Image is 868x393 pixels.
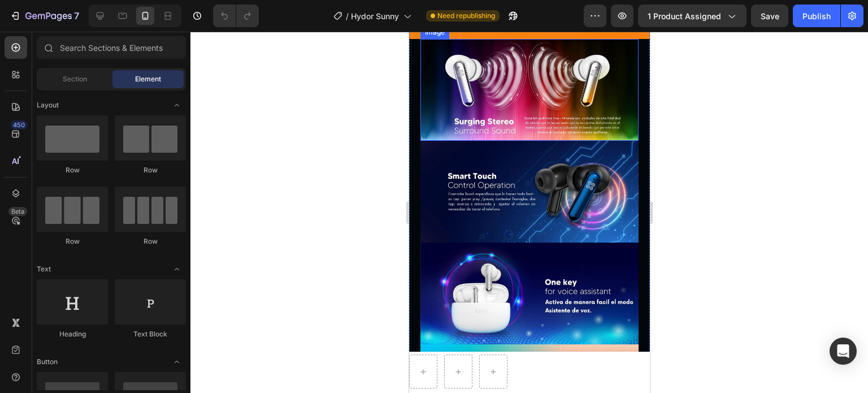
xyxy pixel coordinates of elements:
input: Search Sections & Elements [37,36,186,59]
span: Layout [37,100,59,110]
div: Row [37,165,108,175]
span: Need republishing [437,11,495,21]
div: Row [115,165,186,175]
span: Section [63,74,87,84]
span: / [346,10,349,22]
div: Row [37,236,108,247]
span: Text [37,264,51,274]
span: Toggle open [168,353,186,371]
div: 450 [11,120,27,129]
button: Save [751,5,788,27]
div: Beta [8,207,27,216]
div: Undo/Redo [213,5,259,27]
button: 1 product assigned [638,5,747,27]
div: Open Intercom Messenger [830,338,857,365]
span: Element [135,74,161,84]
span: Save [761,11,779,21]
iframe: Design area [409,32,650,393]
span: Toggle open [168,96,186,114]
span: Hydor Sunny [351,10,399,22]
div: Publish [802,10,831,22]
span: Button [37,357,58,367]
button: Publish [793,5,840,27]
div: Row [115,236,186,247]
p: 7 [74,9,79,23]
span: 1 product assigned [648,10,721,22]
span: Toggle open [168,260,186,278]
div: Heading [37,329,108,339]
button: 7 [5,5,84,27]
div: Text Block [115,329,186,339]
